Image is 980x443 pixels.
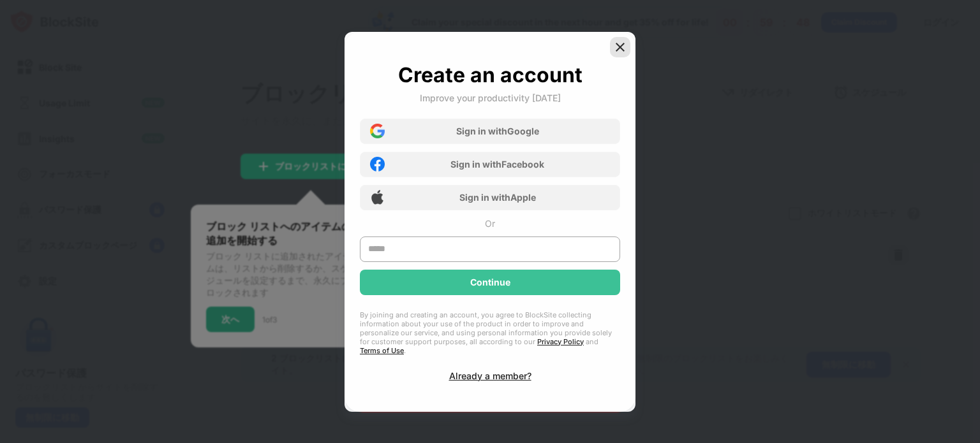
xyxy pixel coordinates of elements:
[398,62,583,87] div: Create an account
[449,370,531,381] div: Already a member?
[370,124,385,138] img: google-icon.png
[456,126,539,136] div: Sign in with Google
[537,337,584,346] a: Privacy Policy
[450,159,544,170] div: Sign in with Facebook
[360,346,404,355] a: Terms of Use
[470,277,510,287] div: Continue
[485,218,495,229] div: Or
[370,190,385,205] img: apple-icon.png
[370,157,385,171] img: facebook-icon.png
[459,192,536,203] div: Sign in with Apple
[360,310,620,355] div: By joining and creating an account, you agree to BlockSite collecting information about your use ...
[420,92,561,103] div: Improve your productivity [DATE]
